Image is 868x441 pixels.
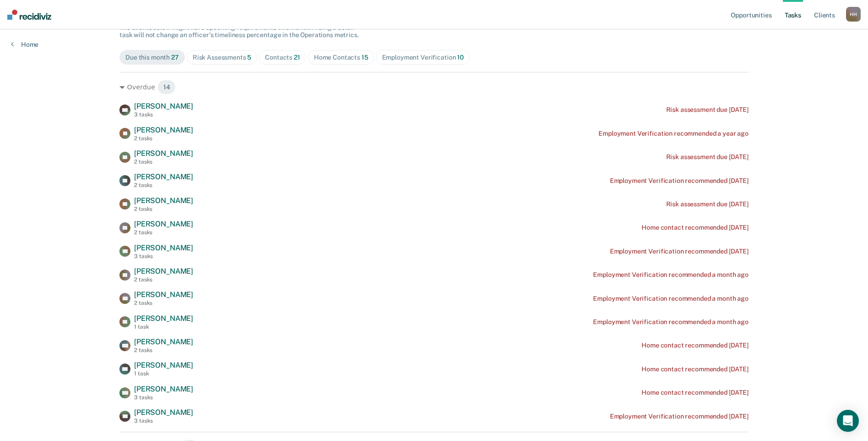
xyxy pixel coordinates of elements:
span: 5 [247,54,251,61]
span: [PERSON_NAME] [134,314,193,323]
div: 2 tasks [134,300,193,306]
div: Home contact recommended [DATE] [642,365,749,373]
div: 2 tasks [134,182,193,188]
button: HH [846,7,861,22]
div: Employment Verification recommended [DATE] [610,248,749,255]
img: Recidiviz [7,10,51,20]
div: 3 tasks [134,253,193,259]
span: [PERSON_NAME] [134,290,193,299]
div: 2 tasks [134,135,193,142]
div: Home contact recommended [DATE] [642,389,749,397]
div: 2 tasks [134,276,193,283]
div: 2 tasks [134,159,193,165]
span: [PERSON_NAME] [134,385,193,393]
span: The clients below might have upcoming requirements this month. Hiding a below task will not chang... [119,24,359,39]
span: [PERSON_NAME] [134,337,193,346]
div: Employment Verification [382,54,464,61]
div: Due this month [125,54,179,61]
span: [PERSON_NAME] [134,361,193,369]
span: [PERSON_NAME] [134,126,193,134]
div: Overdue 14 [119,80,749,94]
span: [PERSON_NAME] [134,220,193,228]
div: 2 tasks [134,206,193,212]
div: 2 tasks [134,347,193,353]
div: 3 tasks [134,111,193,118]
span: 10 [457,54,464,61]
span: [PERSON_NAME] [134,196,193,205]
div: 2 tasks [134,229,193,236]
div: Employment Verification recommended a month ago [593,271,748,279]
div: Risk assessment due [DATE] [666,106,749,114]
div: Risk Assessments [193,54,252,61]
span: 14 [157,80,176,94]
div: 3 tasks [134,418,193,424]
div: Employment Verification recommended a month ago [593,295,748,303]
div: Employment Verification recommended [DATE] [610,413,749,420]
div: Open Intercom Messenger [837,410,859,432]
div: Employment Verification recommended [DATE] [610,177,749,185]
span: [PERSON_NAME] [134,243,193,252]
a: Home [11,40,38,49]
span: [PERSON_NAME] [134,149,193,158]
div: Home contact recommended [DATE] [642,224,749,232]
span: 27 [171,54,179,61]
div: Contacts [265,54,300,61]
div: Risk assessment due [DATE] [666,200,749,208]
div: Employment Verification recommended a month ago [593,318,748,326]
div: Home Contacts [314,54,368,61]
span: [PERSON_NAME] [134,172,193,181]
span: [PERSON_NAME] [134,102,193,110]
div: Risk assessment due [DATE] [666,153,749,161]
span: [PERSON_NAME] [134,267,193,276]
span: [PERSON_NAME] [134,408,193,417]
div: H H [846,7,861,22]
span: 21 [294,54,300,61]
div: 1 task [134,324,193,330]
div: Employment Verification recommended a year ago [598,130,749,138]
span: 15 [361,54,368,61]
div: Home contact recommended [DATE] [642,342,749,349]
div: 3 tasks [134,394,193,401]
div: 1 task [134,370,193,377]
